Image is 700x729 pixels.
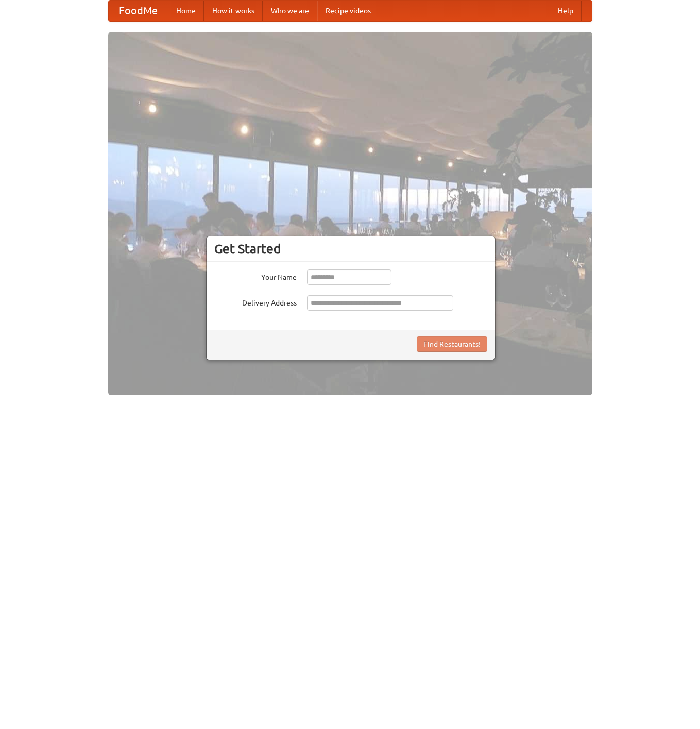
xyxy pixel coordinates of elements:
[168,1,204,21] a: Home
[214,241,487,257] h3: Get Started
[550,1,582,21] a: Help
[317,1,379,21] a: Recipe videos
[204,1,263,21] a: How it works
[417,336,487,352] button: Find Restaurants!
[214,269,297,282] label: Your Name
[109,1,168,21] a: FoodMe
[214,295,297,308] label: Delivery Address
[263,1,317,21] a: Who we are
